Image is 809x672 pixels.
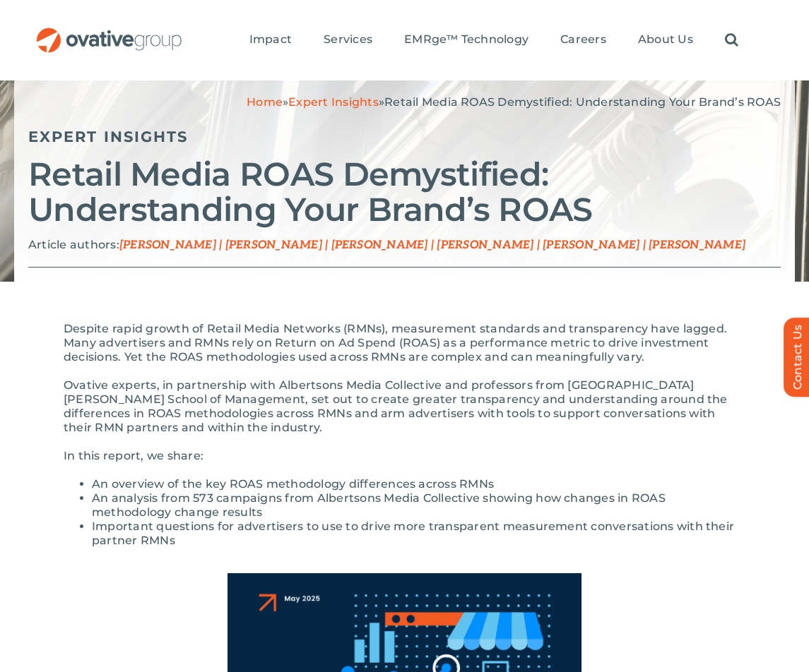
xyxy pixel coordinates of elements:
[64,378,745,435] p: Ovative experts, in partnership with Albertsons Media Collective and professors from [GEOGRAPHIC_...
[638,32,693,47] span: About Us
[247,95,283,109] a: Home
[35,26,183,40] a: OG_Full_horizontal_RGB
[560,32,606,47] span: Careers
[725,32,738,48] a: Search
[249,32,292,48] a: Impact
[249,32,292,47] span: Impact
[92,491,745,520] li: An analysis from 573 campaigns from Albertsons Media Collective showing how changes in ROAS metho...
[404,32,528,47] span: EMRge™ Technology
[92,477,745,491] li: An overview of the key ROAS methodology differences across RMNs
[384,95,781,109] span: Retail Media ROAS Demystified: Understanding Your Brand’s ROAS
[288,95,379,109] a: Expert Insights
[64,449,745,463] p: In this report, we share:
[28,128,189,145] a: Expert Insights
[404,32,528,48] a: EMRge™ Technology
[638,32,693,48] a: About Us
[249,18,738,63] nav: Menu
[324,32,372,48] a: Services
[28,238,781,253] p: Article authors:
[247,95,781,109] span: » »
[64,322,745,364] p: Despite rapid growth of Retail Media Networks (RMNs), measurement standards and transparency have...
[119,239,745,252] span: [PERSON_NAME] | [PERSON_NAME] | [PERSON_NAME] | [PERSON_NAME] | [PERSON_NAME] | [PERSON_NAME]
[92,520,745,548] li: Important questions for advertisers to use to drive more transparent measurement conversations wi...
[28,157,781,227] h2: Retail Media ROAS Demystified: Understanding Your Brand’s ROAS
[324,32,372,47] span: Services
[560,32,606,48] a: Careers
